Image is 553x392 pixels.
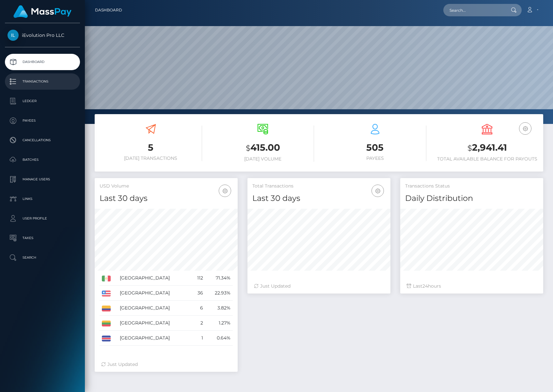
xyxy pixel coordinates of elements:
[5,191,80,207] a: Links
[191,301,205,316] td: 6
[5,113,80,129] a: Payees
[436,156,539,162] h6: Total Available Balance for Payouts
[101,361,231,368] div: Just Updated
[191,286,205,301] td: 36
[100,193,233,204] h4: Last 30 days
[13,5,71,18] img: MassPay Logo
[436,141,539,155] h3: 2,941.41
[254,283,384,290] div: Just Updated
[8,253,77,263] p: Search
[422,283,428,289] span: 24
[205,301,233,316] td: 3.82%
[246,143,250,153] small: $
[118,331,191,346] td: [GEOGRAPHIC_DATA]
[102,336,111,341] img: CR.png
[118,271,191,286] td: [GEOGRAPHIC_DATA]
[8,155,77,165] p: Batches
[118,286,191,301] td: [GEOGRAPHIC_DATA]
[324,156,426,161] h6: Payees
[212,156,314,162] h6: [DATE] Volume
[8,96,77,106] p: Ledger
[467,143,472,153] small: $
[102,276,111,281] img: MX.png
[118,301,191,316] td: [GEOGRAPHIC_DATA]
[102,291,111,296] img: US.png
[205,271,233,286] td: 71.34%
[443,4,505,16] input: Search...
[191,316,205,331] td: 2
[8,194,77,204] p: Links
[324,141,426,154] h3: 505
[8,30,19,41] img: iEvolution Pro LLC
[252,193,386,204] h4: Last 30 days
[100,141,202,154] h3: 5
[5,32,80,38] span: iEvolution Pro LLC
[100,183,233,189] h5: USD Volume
[5,54,80,70] a: Dashboard
[102,321,111,326] img: LT.png
[5,152,80,168] a: Batches
[95,3,122,17] a: Dashboard
[5,249,80,266] a: Search
[191,271,205,286] td: 112
[191,331,205,346] td: 1
[405,193,538,204] h4: Daily Distribution
[5,132,80,148] a: Cancellations
[5,230,80,246] a: Taxes
[205,286,233,301] td: 22.93%
[5,73,80,90] a: Transactions
[8,135,77,145] p: Cancellations
[8,174,77,184] p: Manage Users
[205,316,233,331] td: 1.27%
[405,183,538,189] h5: Transactions Status
[5,93,80,109] a: Ledger
[8,57,77,67] p: Dashboard
[5,171,80,188] a: Manage Users
[8,77,77,86] p: Transactions
[5,210,80,227] a: User Profile
[8,233,77,243] p: Taxes
[102,306,111,311] img: CO.png
[205,331,233,346] td: 0.64%
[100,156,202,161] h6: [DATE] Transactions
[407,283,537,290] div: Last hours
[252,183,386,189] h5: Total Transactions
[212,141,314,155] h3: 415.00
[118,316,191,331] td: [GEOGRAPHIC_DATA]
[8,214,77,223] p: User Profile
[8,116,77,126] p: Payees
